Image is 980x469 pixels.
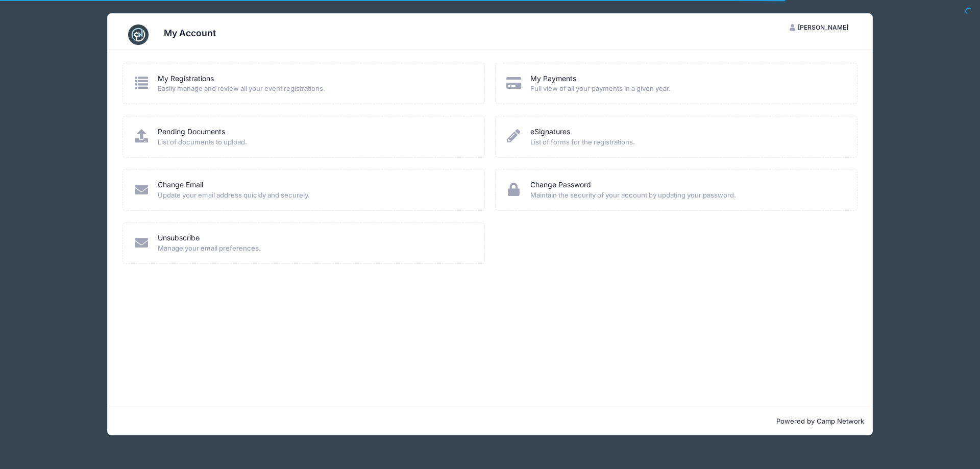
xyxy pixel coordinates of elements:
[530,180,591,190] a: Change Password
[164,28,216,38] h3: My Account
[158,137,471,147] span: List of documents to upload.
[530,73,576,84] a: My Payments
[158,180,203,190] a: Change Email
[158,233,200,243] a: Unsubscribe
[158,73,214,84] a: My Registrations
[530,84,844,94] span: Full view of all your payments in a given year.
[530,127,570,137] a: eSignatures
[158,84,471,94] span: Easily manage and review all your event registrations.
[530,190,844,201] span: Maintain the security of your account by updating your password.
[158,190,471,201] span: Update your email address quickly and securely.
[530,137,844,147] span: List of forms for the registrations.
[116,416,864,427] p: Powered by Camp Network
[128,24,149,45] img: CampNetwork
[158,243,471,254] span: Manage your email preferences.
[798,23,848,31] span: [PERSON_NAME]
[781,19,857,36] button: [PERSON_NAME]
[158,127,225,137] a: Pending Documents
